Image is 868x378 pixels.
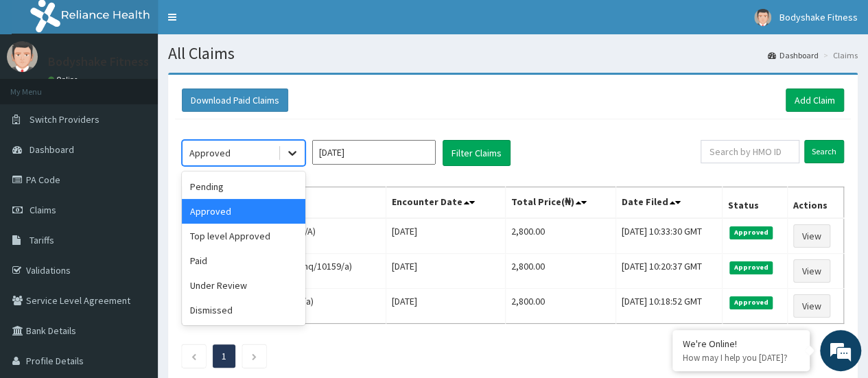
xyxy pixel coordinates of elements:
td: [DATE] 10:33:30 GMT [615,218,722,254]
a: Next page [251,350,257,362]
img: User Image [754,9,771,26]
span: Bodyshake Fitness [779,11,858,23]
th: Date Filed [615,187,722,219]
input: Select Month and Year [312,140,436,165]
a: View [793,259,830,283]
img: User Image [7,41,38,72]
div: Top level Approved [182,224,305,248]
th: Encounter Date [386,187,505,219]
p: Bodyshake Fitness [48,56,149,68]
td: [DATE] [386,289,505,324]
td: [DATE] 10:18:52 GMT [615,289,722,324]
td: 2,800.00 [505,254,615,289]
a: Page 1 is your current page [222,350,226,362]
span: Approved [729,226,773,239]
a: Online [48,75,81,84]
td: [DATE] [386,218,505,254]
a: Add Claim [786,88,844,112]
a: Dashboard [768,49,819,61]
span: Switch Providers [30,113,99,126]
div: Chat with us now [71,77,231,95]
span: Approved [729,261,773,274]
span: Approved [729,296,773,309]
div: Paid [182,248,305,273]
span: Tariffs [30,234,54,246]
input: Search [804,140,844,163]
p: How may I help you today? [683,352,799,364]
div: Pending [182,174,305,199]
span: We're online! [80,106,189,244]
a: Previous page [191,350,197,362]
h1: All Claims [168,45,858,62]
button: Download Paid Claims [182,88,288,112]
a: View [793,294,830,318]
div: We're Online! [683,338,799,350]
img: d_794563401_company_1708531726252_794563401 [25,69,56,103]
input: Search by HMO ID [701,140,799,163]
li: Claims [820,49,858,61]
div: Dismissed [182,298,305,322]
div: Minimize live chat window [225,7,258,40]
button: Filter Claims [443,140,511,166]
th: Status [723,187,788,219]
div: Approved [182,199,305,224]
th: Actions [787,187,843,219]
span: Dashboard [30,143,74,156]
a: View [793,224,830,248]
td: 2,800.00 [505,218,615,254]
span: Claims [30,204,56,216]
div: Approved [189,146,231,160]
td: [DATE] [386,254,505,289]
td: 2,800.00 [505,289,615,324]
div: Under Review [182,273,305,298]
td: [DATE] 10:20:37 GMT [615,254,722,289]
th: Total Price(₦) [505,187,615,219]
textarea: Type your message and hit 'Enter' [7,241,261,289]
